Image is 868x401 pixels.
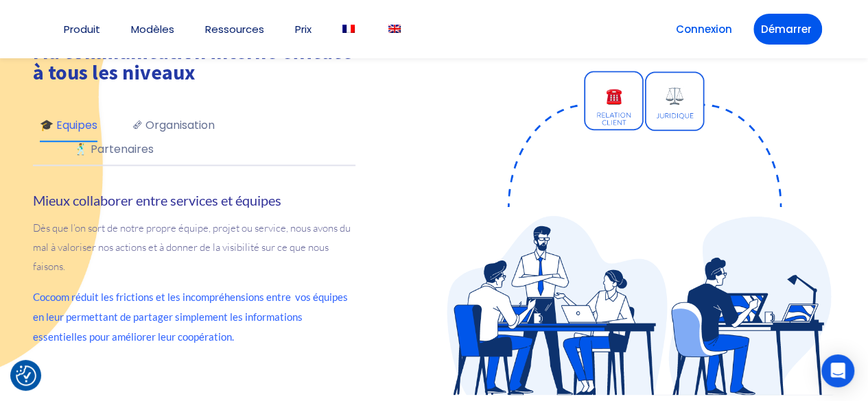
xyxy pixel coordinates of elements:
span: Cocoom réduit les frictions et les incompréhensions entre vos équipes en leur permettant de parta... [33,291,348,343]
h1: Ma communication interne efficace à tous les niveaux [33,41,355,82]
div: Open Intercom Messenger [821,354,854,387]
a: Démarrer [753,14,822,45]
a: Produit [64,24,100,34]
strong: Mieux collaborer entre services et équipes [33,192,281,208]
a: 🎓 Equipes [40,117,97,141]
img: Français [342,25,355,33]
button: Consent Preferences [16,365,36,386]
a: Ressources [205,24,264,34]
img: Revisit consent button [16,365,36,386]
a: Connexion [668,14,740,45]
a: 🗞 Organisation [132,117,215,141]
a: 🕺 Partenaires [74,141,154,165]
span: Dès que l’on sort de notre propre équipe, projet ou service, nous avons du mal à valoriser nos ac... [33,221,351,273]
img: Anglais [388,25,401,33]
a: Modèles [131,24,174,34]
a: Prix [295,24,312,34]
